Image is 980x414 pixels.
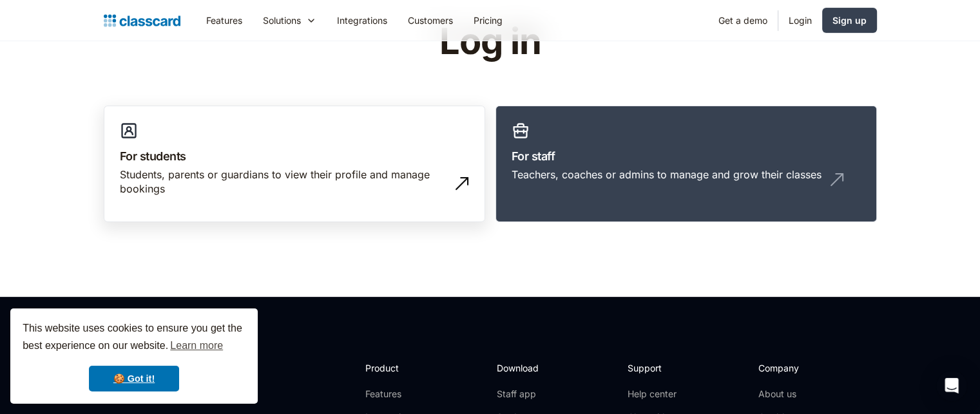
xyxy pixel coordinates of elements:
[104,12,180,30] a: home
[936,370,967,401] div: Open Intercom Messenger
[463,6,513,35] a: Pricing
[398,6,463,35] a: Customers
[365,361,434,375] h2: Product
[628,388,680,400] a: Help center
[708,6,778,35] a: Get a demo
[778,6,822,35] a: Login
[832,14,867,27] div: Sign up
[285,22,695,62] h1: Log in
[327,6,398,35] a: Integrations
[23,321,245,355] span: This website uses cookies to ensure you get the best experience on our website.
[758,388,844,400] a: About us
[628,361,680,375] h2: Support
[120,167,443,196] div: Students, parents or guardians to view their profile and manage bookings
[10,308,258,404] div: cookieconsent
[495,106,877,223] a: For staffTeachers, coaches or admins to manage and grow their classes
[196,6,253,35] a: Features
[822,8,877,33] a: Sign up
[365,388,434,400] a: Features
[120,147,469,165] h3: For students
[253,6,327,35] div: Solutions
[104,106,485,223] a: For studentsStudents, parents or guardians to view their profile and manage bookings
[168,336,225,355] a: learn more about cookies
[758,361,844,375] h2: Company
[496,388,549,400] a: Staff app
[263,14,301,27] div: Solutions
[512,167,821,182] div: Teachers, coaches or admins to manage and grow their classes
[89,366,179,391] a: dismiss cookie message
[496,361,549,375] h2: Download
[512,147,861,165] h3: For staff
